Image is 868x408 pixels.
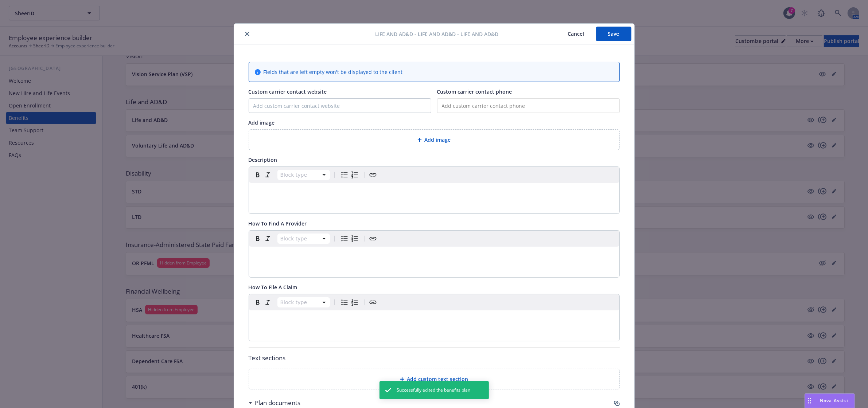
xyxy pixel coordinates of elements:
[249,156,277,163] span: Description
[249,310,619,328] div: editable markdown
[437,88,512,95] span: Custom carrier contact phone
[253,170,263,180] button: Bold
[350,234,360,244] button: Numbered list
[253,234,263,244] button: Bold
[249,247,619,264] div: editable markdown
[249,353,620,363] p: Text sections
[805,393,855,408] button: Nova Assist
[249,88,327,95] span: Custom carrier contact website
[263,297,273,307] button: Italic
[368,234,378,244] button: Create link
[255,398,301,408] h3: Plan documents
[407,375,468,383] span: Add custom text section
[249,129,620,150] div: Add image
[249,369,620,389] div: Add custom text section
[368,297,378,307] button: Create link
[277,170,330,180] button: Block type
[249,220,307,227] span: How To Find A Provider
[249,398,301,408] div: Plan documents
[350,297,360,307] button: Numbered list
[243,30,252,38] button: close
[277,234,330,244] button: Block type
[339,234,350,244] button: Bulleted list
[339,170,360,180] div: toggle group
[375,30,499,38] span: Life and AD&D - Life and AD&D - Life and AD&D
[805,394,814,408] div: Drag to move
[339,170,350,180] button: Bulleted list
[556,27,596,41] button: Cancel
[339,297,350,307] button: Bulleted list
[820,397,849,404] span: Nova Assist
[277,297,330,307] button: Block type
[249,284,297,291] span: How To File A Claim
[263,234,273,244] button: Italic
[339,234,360,244] div: toggle group
[339,297,360,307] div: toggle group
[437,98,620,113] input: Add custom carrier contact phone
[249,99,431,113] input: Add custom carrier contact website
[249,119,275,126] span: Add image
[596,27,631,41] button: Save
[350,170,360,180] button: Numbered list
[368,170,378,180] button: Create link
[425,136,451,144] span: Add image
[263,170,273,180] button: Italic
[397,387,471,393] span: Successfully edited the benefits plan
[249,183,619,200] div: editable markdown
[264,68,403,76] span: Fields that are left empty won't be displayed to the client
[253,297,263,307] button: Bold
